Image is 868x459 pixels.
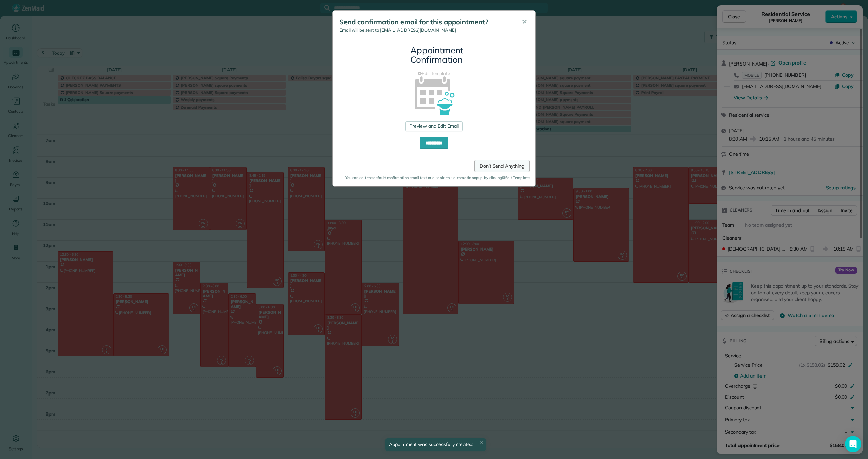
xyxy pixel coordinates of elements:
[522,18,527,26] span: ✕
[339,17,512,27] h5: Send confirmation email for this appointment?
[410,45,458,65] h3: Appointment Confirmation
[405,121,462,131] a: Preview and Edit Email
[385,438,487,451] div: Appointment was successfully created!
[339,27,456,33] span: Email will be sent to [EMAIL_ADDRESS][DOMAIN_NAME]
[845,436,861,452] div: Open Intercom Messenger
[404,65,465,125] img: appointment_confirmation_icon-141e34405f88b12ade42628e8c248340957700ab75a12ae832a8710e9b578dc5.png
[338,70,530,77] a: Edit Template
[338,175,530,181] small: You can edit the default confirmation email text or disable this automatic popup by clicking Edit...
[474,160,530,172] a: Don't Send Anything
